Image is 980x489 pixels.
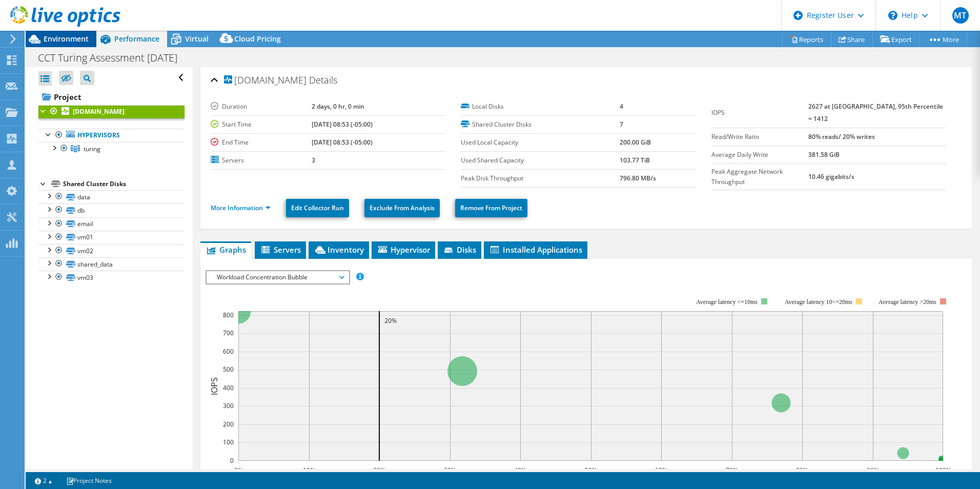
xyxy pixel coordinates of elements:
[514,466,526,475] text: 40%
[444,466,456,475] text: 30%
[888,11,897,20] svg: \n
[808,150,840,159] b: 381.58 GiB
[314,244,364,255] span: Inventory
[211,203,271,212] a: More Information
[489,244,582,255] span: Installed Applications
[303,466,315,475] text: 10%
[620,120,623,129] b: 7
[785,298,852,305] tspan: Average latency 10<=20ms
[38,271,185,284] a: vm03
[223,347,234,356] text: 600
[38,244,185,257] a: vm02
[234,466,242,475] text: 0%
[935,466,951,475] text: 100%
[309,74,337,86] span: Details
[63,178,185,190] div: Shared Cluster Disks
[223,329,234,337] text: 700
[620,174,656,182] b: 796.80 MB/s
[831,31,873,47] a: Share
[114,34,159,44] span: Performance
[461,119,620,130] label: Shared Cluster Disks
[461,137,620,148] label: Used Local Capacity
[223,420,234,429] text: 200
[455,199,527,217] a: Remove From Project
[211,155,312,166] label: Servers
[620,102,623,111] b: 4
[808,132,875,141] b: 80% reads/ 20% writes
[59,474,119,487] a: Project Notes
[808,102,943,123] b: 2627 at [GEOGRAPHIC_DATA], 95th Percentile = 1412
[461,155,620,166] label: Used Shared Capacity
[726,466,738,475] text: 70%
[38,203,185,217] a: db
[655,466,667,475] text: 60%
[620,156,650,165] b: 103.77 TiB
[711,132,808,142] label: Read/Write Ratio
[312,102,364,111] b: 2 days, 0 hr, 0 min
[38,217,185,231] a: email
[872,31,920,47] a: Export
[38,257,185,271] a: shared_data
[620,138,651,147] b: 200.00 GiB
[782,31,831,47] a: Reports
[33,52,193,64] h1: CCT Turing Assessment [DATE]
[209,377,220,395] text: IOPS
[44,34,89,44] span: Environment
[84,145,100,153] span: turing
[879,298,936,305] text: Average latency >20ms
[377,244,430,255] span: Hypervisor
[224,75,307,86] span: [DOMAIN_NAME]
[223,438,234,446] text: 100
[711,150,808,160] label: Average Daily Write
[28,474,59,487] a: 2
[696,298,758,305] tspan: Average latency <=10ms
[260,244,301,255] span: Servers
[38,89,185,105] a: Project
[211,119,312,130] label: Start Time
[373,466,385,475] text: 20%
[38,129,185,142] a: Hypervisors
[286,199,349,217] a: Edit Collector Run
[384,316,397,325] text: 20%
[808,172,854,181] b: 10.46 gigabits/s
[234,34,281,44] span: Cloud Pricing
[461,101,620,112] label: Local Disks
[920,31,967,47] a: More
[711,108,808,118] label: IOPS
[73,107,125,116] b: [DOMAIN_NAME]
[185,34,209,44] span: Virtual
[223,401,234,410] text: 300
[212,271,343,283] span: Workload Concentration Bubble
[952,7,969,24] span: MT
[461,173,620,184] label: Peak Disk Throughput
[230,456,234,465] text: 0
[38,142,185,155] a: turing
[312,120,373,129] b: [DATE] 08:53 (-05:00)
[211,101,312,112] label: Duration
[38,190,185,203] a: data
[364,199,440,217] a: Exclude From Analysis
[206,244,246,255] span: Graphs
[223,383,234,392] text: 400
[312,156,315,165] b: 3
[38,105,185,118] a: [DOMAIN_NAME]
[867,466,879,475] text: 90%
[223,311,234,319] text: 800
[312,138,373,147] b: [DATE] 08:53 (-05:00)
[585,466,597,475] text: 50%
[796,466,808,475] text: 80%
[38,231,185,244] a: vm01
[443,244,476,255] span: Disks
[211,137,312,148] label: End Time
[223,365,234,374] text: 500
[711,167,808,187] label: Peak Aggregate Network Throughput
